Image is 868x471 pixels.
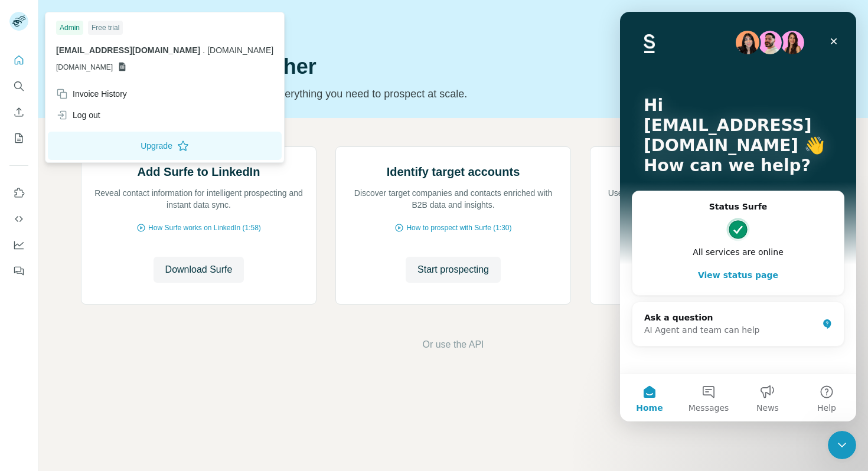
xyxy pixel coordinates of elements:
span: [DOMAIN_NAME] [207,45,273,55]
button: Dashboard [9,234,28,256]
button: Quick start [9,50,28,71]
span: [EMAIL_ADDRESS][DOMAIN_NAME] [56,45,200,55]
div: Admin [56,21,83,35]
p: Discover target companies and contacts enriched with B2B data and insights. [348,187,559,211]
button: Start prospecting [406,257,501,283]
span: . [203,45,205,55]
button: Search [9,76,28,97]
button: My lists [9,127,28,149]
div: Quick start [81,22,650,34]
p: Pick your starting point and we’ll provide everything you need to prospect at scale. [81,86,650,102]
div: Free trial [88,21,123,35]
button: Use Surfe API [9,208,28,230]
p: Reveal contact information for intelligent prospecting and instant data sync. [93,187,304,211]
span: How Surfe works on LinkedIn (1:58) [148,223,261,233]
iframe: Intercom live chat [620,12,856,421]
div: Invoice History [56,88,127,100]
div: Log out [56,109,100,121]
h1: Let’s prospect together [81,55,650,78]
span: How to prospect with Surfe (1:30) [406,223,511,233]
h2: Add Surfe to LinkedIn [138,163,260,180]
button: Download Surfe [154,257,244,283]
span: [DOMAIN_NAME] [56,62,113,73]
button: Feedback [9,260,28,282]
button: Use Surfe on LinkedIn [9,182,28,204]
p: Use CSV enrichment to confirm you are using the best data available. [602,187,813,211]
span: Start prospecting [417,263,489,277]
h2: Identify target accounts [387,163,520,180]
button: Upgrade [48,132,282,160]
iframe: Intercom live chat [828,431,856,459]
button: Or use the API [422,338,484,352]
span: Download Surfe [165,263,233,277]
button: Enrich CSV [9,102,28,123]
